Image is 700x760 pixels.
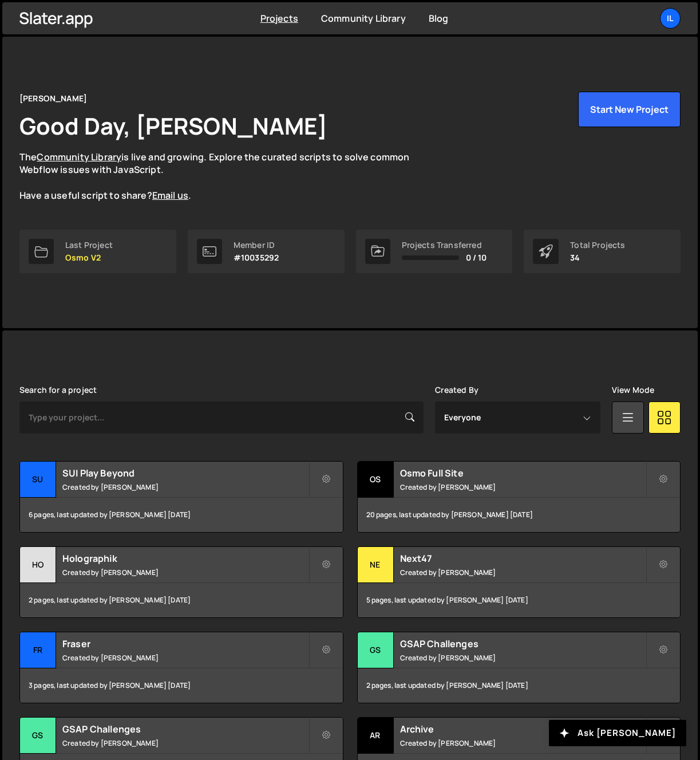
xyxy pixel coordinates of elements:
[400,723,646,735] h2: Archive
[260,12,298,25] a: Projects
[358,668,681,703] div: 2 pages, last updated by [PERSON_NAME] [DATE]
[19,151,432,202] p: The is live and growing. Explore the curated scripts to solve common Webflow issues with JavaScri...
[358,498,681,532] div: 20 pages, last updated by [PERSON_NAME] [DATE]
[549,720,686,746] button: Ask [PERSON_NAME]
[358,583,681,617] div: 5 pages, last updated by [PERSON_NAME] [DATE]
[20,632,56,668] div: Fr
[19,385,97,395] label: Search for a project
[570,241,625,250] div: Total Projects
[19,546,343,618] a: Ho Holographik Created by [PERSON_NAME] 2 pages, last updated by [PERSON_NAME] [DATE]
[19,92,87,105] div: [PERSON_NAME]
[65,241,113,250] div: Last Project
[400,637,646,650] h2: GSAP Challenges
[62,653,309,663] small: Created by [PERSON_NAME]
[234,253,279,262] p: #10035292
[65,253,113,262] p: Osmo V2
[20,547,56,583] div: Ho
[62,723,309,735] h2: GSAP Challenges
[358,462,394,498] div: Os
[19,110,327,141] h1: Good Day, [PERSON_NAME]
[429,12,449,25] a: Blog
[62,738,309,748] small: Created by [PERSON_NAME]
[19,461,343,533] a: SU SUI Play Beyond Created by [PERSON_NAME] 6 pages, last updated by [PERSON_NAME] [DATE]
[62,637,309,650] h2: Fraser
[358,547,394,583] div: Ne
[570,253,625,262] p: 34
[20,583,343,617] div: 2 pages, last updated by [PERSON_NAME] [DATE]
[466,253,487,262] span: 0 / 10
[234,241,279,250] div: Member ID
[400,568,646,577] small: Created by [PERSON_NAME]
[400,482,646,492] small: Created by [PERSON_NAME]
[400,467,646,479] h2: Osmo Full Site
[20,668,343,703] div: 3 pages, last updated by [PERSON_NAME] [DATE]
[20,498,343,532] div: 6 pages, last updated by [PERSON_NAME] [DATE]
[435,385,478,395] label: Created By
[62,552,309,565] h2: Holographik
[357,632,681,703] a: GS GSAP Challenges Created by [PERSON_NAME] 2 pages, last updated by [PERSON_NAME] [DATE]
[37,151,121,163] a: Community Library
[402,241,487,250] div: Projects Transferred
[357,461,681,533] a: Os Osmo Full Site Created by [PERSON_NAME] 20 pages, last updated by [PERSON_NAME] [DATE]
[358,718,394,754] div: Ar
[62,482,309,492] small: Created by [PERSON_NAME]
[357,546,681,618] a: Ne Next47 Created by [PERSON_NAME] 5 pages, last updated by [PERSON_NAME] [DATE]
[19,401,424,434] input: Type your project...
[62,467,309,479] h2: SUI Play Beyond
[400,653,646,663] small: Created by [PERSON_NAME]
[400,552,646,565] h2: Next47
[62,568,309,577] small: Created by [PERSON_NAME]
[152,189,188,202] a: Email us
[20,718,56,754] div: GS
[321,12,406,25] a: Community Library
[400,738,646,748] small: Created by [PERSON_NAME]
[20,462,56,498] div: SU
[19,230,176,273] a: Last Project Osmo V2
[660,8,681,29] a: Il
[612,385,654,395] label: View Mode
[358,632,394,668] div: GS
[19,632,343,703] a: Fr Fraser Created by [PERSON_NAME] 3 pages, last updated by [PERSON_NAME] [DATE]
[578,92,681,127] button: Start New Project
